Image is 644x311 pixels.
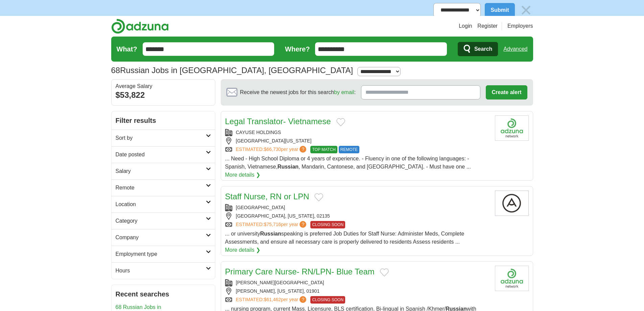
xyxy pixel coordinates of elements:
[314,193,323,201] button: Add to favorite jobs
[116,289,211,299] h2: Recent searches
[116,84,211,89] div: Average Salary
[458,42,498,56] button: Search
[112,179,215,196] a: Remote
[116,200,206,208] h2: Location
[116,234,206,242] h2: Company
[116,217,206,225] h2: Category
[260,231,281,237] strong: Russian
[519,3,533,17] img: icon_close_no_bg.svg
[477,22,498,30] a: Register
[485,3,515,17] button: Submit
[507,22,533,30] a: Employers
[225,288,490,295] div: [PERSON_NAME], [US_STATE], 01901
[334,89,354,95] a: by email
[112,213,215,229] a: Category
[116,267,206,275] h2: Hours
[116,89,211,101] div: $53,822
[116,134,206,142] h2: Sort by
[112,130,215,146] a: Sort by
[225,279,490,286] div: [PERSON_NAME][GEOGRAPHIC_DATA]
[116,167,206,175] h2: Salary
[474,42,492,56] span: Search
[112,196,215,213] a: Location
[380,268,389,276] button: Add to favorite jobs
[116,151,206,159] h2: Date posted
[225,213,490,220] div: [GEOGRAPHIC_DATA], [US_STATE], 02135
[112,246,215,262] a: Employment type
[112,229,215,246] a: Company
[495,191,529,216] img: Company logo
[336,118,345,126] button: Add to favorite jobs
[225,156,471,170] span: ... Need - High School Diploma or 4 years of experience. - Fluency in one of the following langua...
[225,171,261,179] a: More details ❯
[310,296,345,304] span: CLOSING SOON
[116,184,206,192] h2: Remote
[486,85,527,99] button: Create alert
[225,129,490,136] div: CAYUSE HOLDINGS
[225,192,309,201] a: Staff Nurse, RN or LPN
[225,204,490,211] div: [GEOGRAPHIC_DATA]
[112,163,215,179] a: Salary
[339,146,359,153] span: REMOTE
[225,267,375,276] a: Primary Care Nurse- RN/LPN- Blue Team
[117,44,137,54] label: What?
[310,221,345,228] span: CLOSING SOON
[503,42,527,56] a: Advanced
[285,44,310,54] label: Where?
[225,117,331,126] a: Legal Translator- Vietnamese
[300,146,306,153] span: ?
[112,146,215,163] a: Date posted
[112,262,215,279] a: Hours
[236,296,308,304] a: ESTIMATED:$61,462per year?
[495,266,529,291] img: Company logo
[111,19,169,34] img: Adzuna logo
[240,88,356,96] span: Receive the newest jobs for this search :
[300,296,306,303] span: ?
[264,297,281,302] span: $61,462
[111,66,353,75] h1: Russian Jobs in [GEOGRAPHIC_DATA], [GEOGRAPHIC_DATA]
[225,137,490,145] div: [GEOGRAPHIC_DATA][US_STATE]
[264,222,281,227] span: $75,716
[278,164,299,170] strong: Russian
[236,146,308,153] a: ESTIMATED:$66,730per year?
[111,64,120,76] span: 68
[495,115,529,141] img: Company logo
[112,111,215,130] h2: Filter results
[225,231,464,245] span: ... or university speaking is preferred Job Duties for Staff Nurse: Administer Meds, Complete Ass...
[116,250,206,258] h2: Employment type
[300,221,306,228] span: ?
[459,22,472,30] a: Login
[236,221,308,228] a: ESTIMATED:$75,716per year?
[225,246,261,254] a: More details ❯
[264,147,281,152] span: $66,730
[310,146,337,153] span: TOP MATCH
